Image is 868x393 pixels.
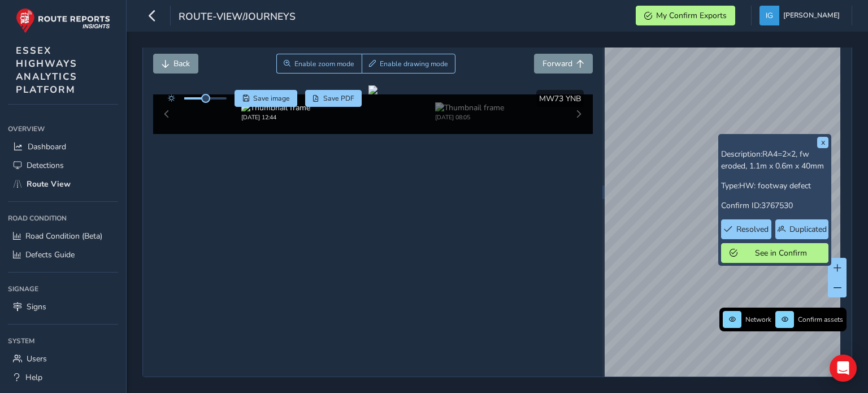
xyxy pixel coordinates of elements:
[173,58,190,69] span: Back
[721,200,828,211] p: Confirm ID:
[235,90,297,107] button: Save
[294,59,354,68] span: Enable zoom mode
[153,54,198,74] button: Back
[721,243,828,263] button: See in Confirm
[830,355,857,382] div: Open Intercom Messenger
[817,137,828,148] button: x
[798,315,843,324] span: Confirm assets
[761,200,793,211] span: 3767530
[739,180,811,191] span: HW: footway defect
[8,280,118,297] div: Signage
[8,156,118,175] a: Detections
[27,353,47,364] span: Users
[380,59,448,68] span: Enable drawing mode
[25,249,75,260] span: Defects Guide
[27,301,46,312] span: Signs
[542,58,572,69] span: Forward
[25,231,102,241] span: Road Condition (Beta)
[305,90,362,107] button: PDF
[8,210,118,227] div: Road Condition
[783,6,840,25] span: [PERSON_NAME]
[8,297,118,316] a: Signs
[759,6,779,25] img: diamond-layout
[179,10,296,25] span: route-view/journeys
[636,6,735,25] button: My Confirm Exports
[241,102,310,113] img: Thumbnail frame
[539,93,581,104] span: MW73 YNB
[789,224,827,235] span: Duplicated
[16,44,77,96] span: ESSEX HIGHWAYS ANALYTICS PLATFORM
[8,368,118,387] a: Help
[8,349,118,368] a: Users
[435,102,504,113] img: Thumbnail frame
[8,245,118,264] a: Defects Guide
[241,113,310,122] div: [DATE] 12:44
[8,120,118,137] div: Overview
[8,227,118,245] a: Road Condition (Beta)
[745,315,771,324] span: Network
[16,8,110,33] img: rr logo
[759,6,844,25] button: [PERSON_NAME]
[253,94,290,103] span: Save image
[8,332,118,349] div: System
[362,54,456,74] button: Draw
[534,54,593,74] button: Forward
[721,180,828,192] p: Type:
[721,148,828,172] p: Description:
[27,179,71,189] span: Route View
[8,137,118,156] a: Dashboard
[28,141,66,152] span: Dashboard
[741,248,820,258] span: See in Confirm
[8,175,118,193] a: Route View
[775,219,828,239] button: Duplicated
[323,94,354,103] span: Save PDF
[721,219,771,239] button: Resolved
[27,160,64,171] span: Detections
[25,372,42,383] span: Help
[736,224,769,235] span: Resolved
[656,10,727,21] span: My Confirm Exports
[721,149,824,171] span: RA4=2×2, fw eroded, 1.1m x 0.6m x 40mm
[276,54,362,74] button: Zoom
[435,113,504,122] div: [DATE] 08:05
